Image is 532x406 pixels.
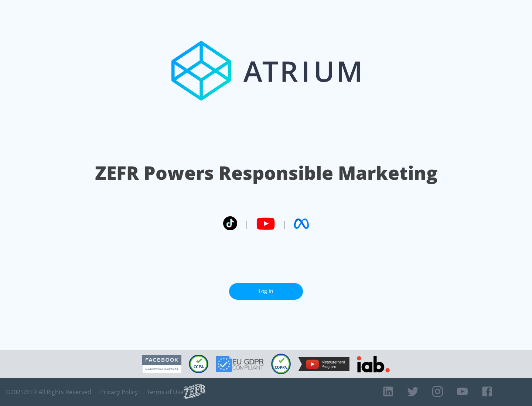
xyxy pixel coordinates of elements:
img: Facebook Marketing Partner [142,355,181,374]
img: GDPR Compliant [216,356,264,372]
span: | [245,218,249,229]
img: YouTube Measurement Program [298,357,349,371]
img: COPPA Compliant [271,354,291,374]
h1: ZEFR Powers Responsible Marketing [95,160,437,186]
span: | [282,218,287,229]
a: Log In [229,283,303,300]
a: Terms of Use [147,388,184,396]
img: CCPA Compliant [189,355,208,373]
span: © 2025 ZEFR All Rights Reserved [6,388,91,396]
img: IAB [357,356,390,372]
a: Privacy Policy [100,388,138,396]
